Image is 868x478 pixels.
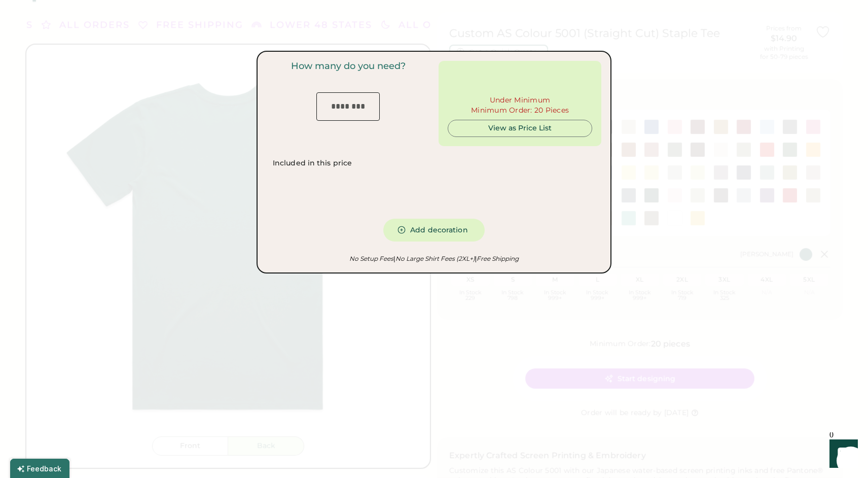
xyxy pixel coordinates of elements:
em: No Setup Fees [349,255,393,262]
div: View as Price List [456,123,584,133]
button: Add decoration [383,219,485,242]
em: No Large Shirt Fees (2XL+) [393,255,475,262]
div: Under Minimum Minimum Order: 20 Pieces [471,95,569,116]
div: Included in this price [273,158,352,168]
iframe: Front Chat [820,432,863,476]
div: How many do you need? [291,61,406,72]
font: | [393,255,395,262]
font: | [475,255,477,262]
em: Free Shipping [475,255,519,262]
